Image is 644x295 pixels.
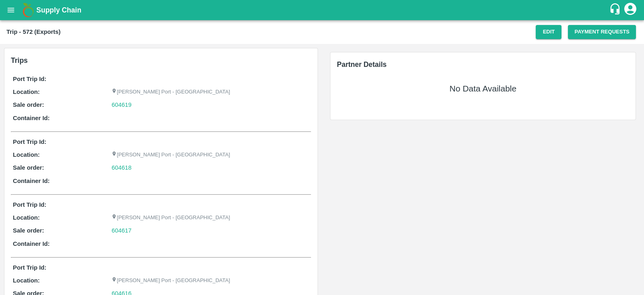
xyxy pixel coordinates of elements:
[6,29,60,35] b: Trip - 572 (Exports)
[13,277,40,284] b: Location:
[13,102,44,108] b: Sale order:
[111,163,132,172] a: 604618
[111,226,132,235] a: 604617
[13,264,46,271] b: Port Trip Id:
[13,152,40,158] b: Location:
[111,100,132,109] a: 604619
[568,25,636,39] button: Payment Requests
[13,164,44,171] b: Sale order:
[36,4,609,16] a: Supply Chain
[2,1,20,19] button: open drawer
[13,202,46,208] b: Port Trip Id:
[13,227,44,234] b: Sale order:
[536,25,561,39] button: Edit
[13,89,40,95] b: Location:
[13,139,46,145] b: Port Trip Id:
[13,214,40,221] b: Location:
[36,6,81,14] b: Supply Chain
[13,178,50,184] b: Container Id:
[111,88,230,96] p: [PERSON_NAME] Port - [GEOGRAPHIC_DATA]
[13,76,46,82] b: Port Trip Id:
[111,151,230,159] p: [PERSON_NAME] Port - [GEOGRAPHIC_DATA]
[450,83,516,94] h5: No Data Available
[609,3,623,17] div: customer-support
[337,60,387,69] span: Partner Details
[20,2,36,18] img: logo
[111,277,230,285] p: [PERSON_NAME] Port - [GEOGRAPHIC_DATA]
[111,214,230,222] p: [PERSON_NAME] Port - [GEOGRAPHIC_DATA]
[11,56,28,64] b: Trips
[13,241,50,247] b: Container Id:
[623,2,638,19] div: account of current user
[13,115,50,121] b: Container Id:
